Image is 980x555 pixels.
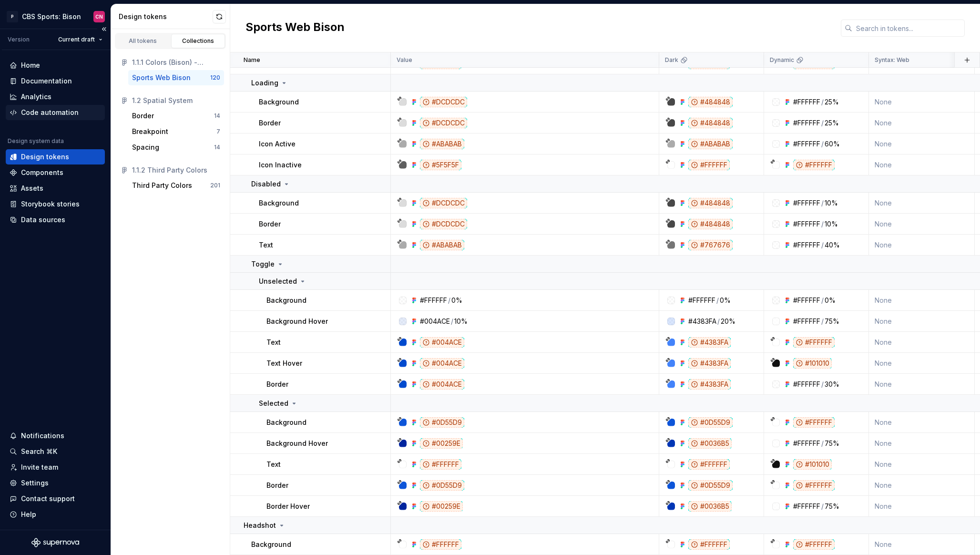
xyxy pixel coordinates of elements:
div: 1.1.2 Third Party Colors [132,165,220,175]
div: 20% [721,317,735,326]
button: Current draft [54,33,107,46]
p: Dark [665,56,678,64]
div: #FFFFFF [688,539,730,550]
div: 14 [214,144,220,151]
div: 60% [825,139,840,149]
div: #FFFFFF [420,539,461,550]
p: Icon Inactive [259,160,302,170]
div: #0036B5 [688,438,732,449]
a: Border14 [128,108,224,123]
div: #FFFFFF [793,198,820,208]
svg: Supernova Logo [31,538,79,547]
div: Third Party Colors [132,181,192,190]
button: Breakpoint7 [128,124,224,139]
div: P [7,11,18,22]
div: #FFFFFF [420,296,447,305]
div: Version [8,36,30,43]
a: Invite team [6,460,105,475]
button: Search ⌘K [6,444,105,459]
td: None [869,454,975,475]
div: #FFFFFF [793,480,835,491]
div: #ABABAB [688,139,733,149]
div: #FFFFFF [793,139,820,149]
td: None [869,475,975,496]
td: None [869,412,975,433]
div: Home [21,61,40,70]
td: None [869,332,975,353]
div: #FFFFFF [793,240,820,250]
div: #484848 [688,118,733,128]
div: Border [132,111,154,121]
div: Analytics [21,92,51,102]
div: 40% [825,240,840,250]
div: #FFFFFF [793,502,820,511]
div: #FFFFFF [688,160,730,170]
div: Design system data [8,137,64,145]
div: / [821,240,824,250]
div: 7 [216,128,220,135]
div: #FFFFFF [793,317,820,326]
td: None [869,193,975,214]
div: / [821,380,824,389]
td: None [869,154,975,175]
div: #767676 [688,240,733,250]
a: Third Party Colors201 [128,178,224,193]
div: Code automation [21,108,79,117]
div: #4383FA [688,358,731,369]
div: #004ACE [420,379,464,390]
div: / [717,317,720,326]
div: 75% [825,317,839,326]
div: / [716,296,719,305]
p: Icon Active [259,139,296,149]
div: Collections [174,37,222,45]
div: #FFFFFF [793,439,820,448]
div: #FFFFFF [793,539,835,550]
div: 1.1.1 Colors (Bison) - Sports / Web [132,58,220,67]
a: Data sources [6,212,105,227]
p: Background Hover [266,317,328,326]
div: #FFFFFF [793,417,835,428]
button: Spacing14 [128,140,224,155]
div: Notifications [21,431,64,441]
div: #0D55D9 [420,480,464,491]
div: #FFFFFF [793,337,835,348]
div: Help [21,510,36,519]
div: #FFFFFF [793,296,820,305]
div: #5F5F5F [420,160,461,170]
div: / [821,118,824,128]
a: Documentation [6,73,105,89]
a: Analytics [6,89,105,104]
div: #004ACE [420,337,464,348]
a: Home [6,58,105,73]
div: Data sources [21,215,65,225]
div: #ABABAB [420,240,464,250]
div: / [821,296,824,305]
div: / [821,219,824,229]
td: None [869,374,975,395]
div: 1.2 Spatial System [132,96,220,105]
div: 14 [214,112,220,120]
div: Design tokens [119,12,213,21]
p: Text Hover [266,359,302,368]
div: Breakpoint [132,127,168,136]
p: Background [259,97,299,107]
p: Disabled [251,179,281,189]
div: #101010 [793,358,832,369]
td: None [869,235,975,256]
p: Background Hover [266,439,328,448]
td: None [869,92,975,113]
div: #101010 [793,459,832,470]
div: #DCDCDC [420,118,467,128]
div: Search ⌘K [21,447,57,456]
div: / [448,296,450,305]
div: #FFFFFF [793,160,835,170]
div: / [451,317,453,326]
div: Components [21,168,63,177]
p: Border Hover [266,502,310,511]
p: Text [266,460,281,469]
p: Value [397,56,412,64]
a: Storybook stories [6,196,105,212]
div: #FFFFFF [793,118,820,128]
